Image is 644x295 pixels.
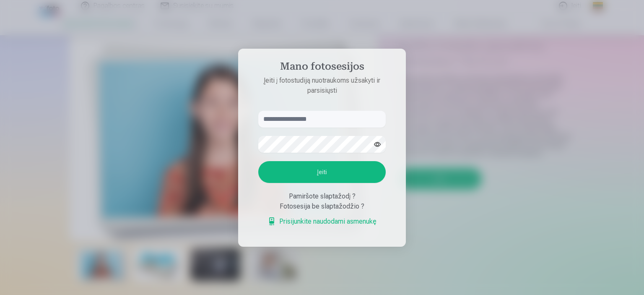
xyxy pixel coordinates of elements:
[258,161,386,183] button: Įeiti
[258,191,386,201] div: Pamiršote slaptažodį ?
[250,76,394,96] p: Įeiti į fotostudiją nuotraukoms užsakyti ir parsisiųsti
[267,217,377,227] a: Prisijunkite naudodami asmenukę
[250,60,394,76] h4: Mano fotosesijos
[258,201,386,211] div: Fotosesija be slaptažodžio ?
